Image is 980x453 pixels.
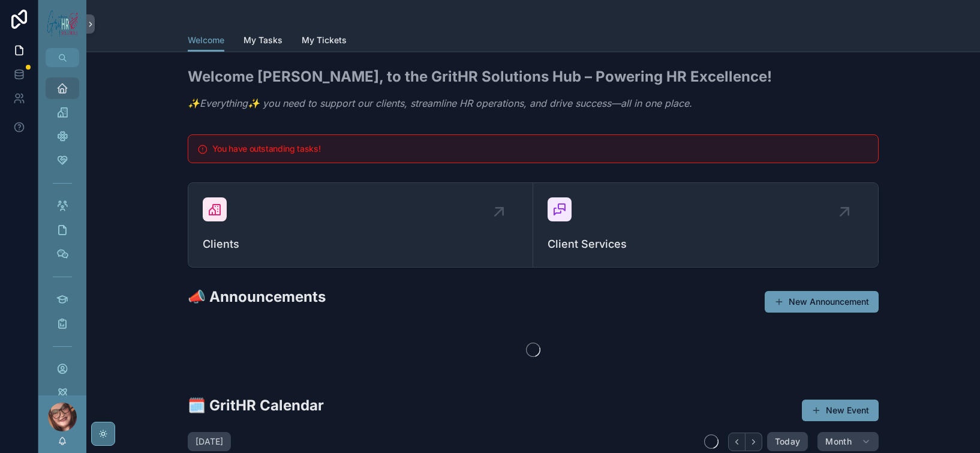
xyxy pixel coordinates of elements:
span: Month [825,436,852,447]
img: App logo [46,6,79,42]
h5: You have outstanding tasks! [212,145,868,153]
span: Client Services [548,236,864,253]
button: New Event [802,400,879,421]
a: Welcome [188,29,224,52]
a: My Tickets [302,29,347,53]
button: Today [767,432,808,451]
a: My Tasks [244,29,282,53]
span: Welcome [188,34,224,46]
button: New Announcement [765,291,879,313]
button: Month [817,432,879,451]
h2: Welcome [PERSON_NAME], to the GritHR Solutions Hub – Powering HR Excellence! [188,67,772,86]
button: Next [745,433,762,451]
a: Client Services [533,183,878,267]
em: ✨Everything✨ you need to support our clients, streamline HR operations, and drive success—all in ... [188,97,692,109]
span: My Tasks [244,34,282,46]
h2: 🗓️ GritHR Calendar [188,395,324,415]
button: Back [728,433,745,451]
a: Clients [188,183,533,267]
h2: [DATE] [196,436,223,448]
span: Today [775,436,801,447]
span: Clients [203,236,518,253]
span: My Tickets [302,34,347,46]
div: scrollable content [38,67,86,395]
h2: 📣 Announcements [188,287,326,307]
